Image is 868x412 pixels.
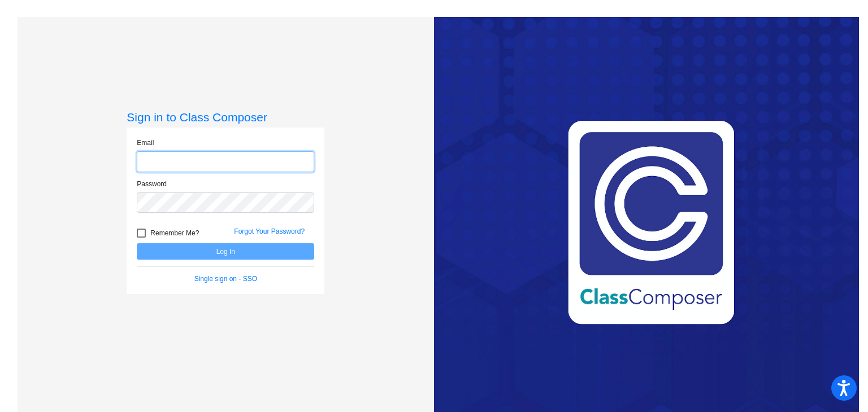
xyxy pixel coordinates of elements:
[194,275,257,283] a: Single sign on - SSO
[127,110,324,124] h3: Sign in to Class Composer
[137,243,314,260] button: Log In
[150,226,199,240] span: Remember Me?
[234,227,305,235] a: Forgot Your Password?
[137,138,154,148] label: Email
[137,179,167,189] label: Password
